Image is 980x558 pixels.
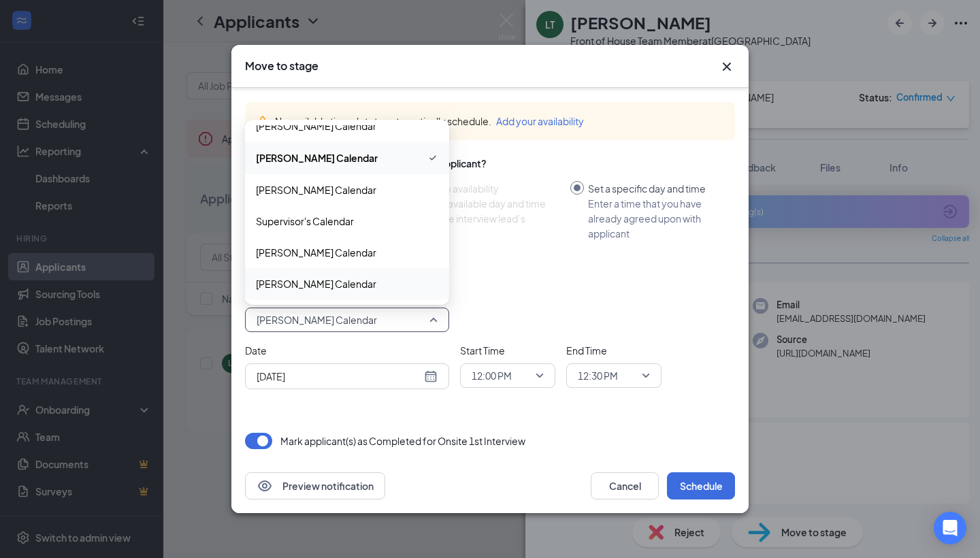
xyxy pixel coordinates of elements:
[245,59,318,73] h3: Move to stage
[578,365,618,386] span: 12:30 PM
[256,245,376,260] span: [PERSON_NAME] Calendar
[588,181,724,196] div: Set a specific day and time
[472,365,512,386] span: 12:00 PM
[591,472,659,499] button: Cancel
[256,182,376,197] span: [PERSON_NAME] Calendar
[256,214,354,229] span: Supervisor's Calendar
[566,343,661,358] span: End Time
[460,343,555,358] span: Start Time
[667,472,735,499] button: Schedule
[496,114,584,129] button: Add your availability
[719,59,735,75] button: Close
[934,512,966,544] div: Open Intercom Messenger
[427,150,438,166] svg: Checkmark
[256,276,376,291] span: [PERSON_NAME] Calendar
[719,59,735,75] svg: Cross
[257,478,273,494] svg: Eye
[256,150,378,165] span: [PERSON_NAME] Calendar
[256,118,376,133] span: [PERSON_NAME] Calendar
[280,434,525,448] p: Mark applicant(s) as Completed for Onsite 1st Interview
[245,157,735,170] div: How do you want to schedule time with the applicant?
[275,114,724,129] div: No available time slots to automatically schedule.
[245,472,385,499] button: EyePreview notification
[257,369,421,384] input: Aug 26, 2025
[588,196,724,241] div: Enter a time that you have already agreed upon with applicant
[398,181,559,196] div: Select from availability
[398,196,559,241] div: Choose an available day and time slot from the interview lead’s calendar
[256,115,269,129] svg: Warning
[245,343,449,358] span: Date
[257,310,377,330] span: [PERSON_NAME] Calendar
